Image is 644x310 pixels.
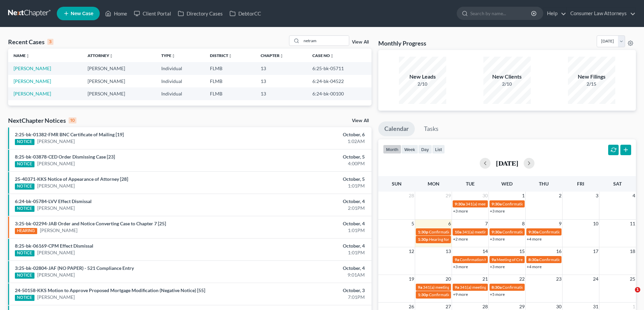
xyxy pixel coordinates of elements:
[490,236,505,242] a: +3 more
[253,176,365,182] div: October, 5
[492,257,496,262] span: 9a
[109,54,113,58] i: unfold_more
[502,285,574,290] span: Confirmation Hearing [PERSON_NAME]
[621,287,637,303] iframe: Intercom live chat
[253,287,365,294] div: October, 3
[492,201,502,206] span: 9:30a
[15,206,34,212] div: NOTICE
[47,39,53,45] div: 3
[210,53,232,58] a: Districtunfold_more
[174,7,226,20] a: Directory Cases
[71,11,93,16] span: New Case
[483,81,531,87] div: 2/10
[253,227,365,234] div: 1:01PM
[429,237,482,242] span: Hearing for [PERSON_NAME]
[37,182,75,189] a: [PERSON_NAME]
[69,117,76,123] div: 10
[14,65,51,71] a: [PERSON_NAME]
[253,160,365,167] div: 4:00PM
[302,36,349,46] input: Search by name...
[567,7,636,20] a: Consumer Law Attorneys
[156,62,205,75] td: Individual
[462,229,527,234] span: 341(a) meeting for [PERSON_NAME]
[156,87,205,100] td: Individual
[14,78,51,84] a: [PERSON_NAME]
[539,181,549,187] span: Thu
[15,154,115,160] a: 8:25-bk-03878-CED Order Dismissing Case [23]
[568,73,615,81] div: New Filings
[445,192,452,200] span: 29
[502,229,580,234] span: Confirmation Hearing for [PERSON_NAME]
[15,273,34,279] div: NOTICE
[228,54,232,58] i: unfold_more
[455,285,459,290] span: 9a
[37,205,75,212] a: [PERSON_NAME]
[482,247,488,255] span: 14
[501,181,512,187] span: Wed
[408,192,415,200] span: 28
[592,247,599,255] span: 17
[592,275,599,283] span: 24
[544,7,566,20] a: Help
[418,121,445,136] a: Tasks
[253,294,365,301] div: 7:01PM
[205,87,255,100] td: FLMB
[15,132,124,137] a: 2:25-bk-01382-FMR BNC Certificate of Mailing [19]
[15,265,134,271] a: 3:25-bk-02804-JAF (NO PAPER) - 521 Compliance Entry
[253,182,365,189] div: 1:01PM
[418,285,422,290] span: 9a
[15,287,205,293] a: 24-50158-KKS Motion to Approve Proposed Mortgage Modification (Negative Notice) [55]
[307,62,372,75] td: 6:25-bk-05711
[490,264,505,269] a: +3 more
[205,62,255,75] td: FLMB
[558,220,562,228] span: 9
[37,249,75,256] a: [PERSON_NAME]
[445,275,452,283] span: 20
[280,54,284,58] i: unfold_more
[448,220,452,228] span: 6
[527,264,542,269] a: +4 more
[429,292,506,297] span: Confirmation hearing for [PERSON_NAME]
[37,160,75,167] a: [PERSON_NAME]
[401,145,418,154] button: week
[453,264,468,269] a: +3 more
[156,75,205,87] td: Individual
[418,229,428,234] span: 1:30p
[568,81,615,87] div: 2/15
[161,53,175,58] a: Typeunfold_more
[539,229,616,234] span: Confirmation hearing for [PERSON_NAME]
[15,161,34,167] div: NOTICE
[490,292,505,297] a: +5 more
[37,294,75,301] a: [PERSON_NAME]
[15,228,37,234] div: HEARING
[527,236,542,242] a: +4 more
[253,243,365,249] div: October, 4
[470,7,532,20] input: Search by name...
[418,237,428,242] span: 1:30p
[453,292,468,297] a: +9 more
[383,145,401,154] button: month
[378,121,415,136] a: Calendar
[592,220,599,228] span: 10
[15,295,34,301] div: NOTICE
[82,75,156,87] td: [PERSON_NAME]
[445,247,452,255] span: 13
[253,205,365,212] div: 2:01PM
[37,272,75,278] a: [PERSON_NAME]
[484,220,488,228] span: 7
[261,53,284,58] a: Chapterunfold_more
[629,275,636,283] span: 25
[455,201,465,206] span: 9:30a
[253,138,365,145] div: 1:02AM
[352,118,369,123] a: View All
[82,62,156,75] td: [PERSON_NAME]
[392,181,402,187] span: Sun
[555,275,562,283] span: 23
[312,53,334,58] a: Case Nounfold_more
[629,220,636,228] span: 11
[595,192,599,200] span: 3
[253,265,365,272] div: October, 4
[26,54,30,58] i: unfold_more
[130,7,174,20] a: Client Portal
[492,229,502,234] span: 9:30a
